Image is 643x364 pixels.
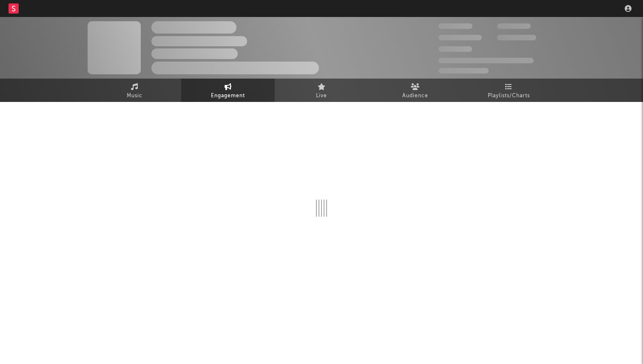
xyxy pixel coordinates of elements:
span: Music [127,91,142,101]
span: Playlists/Charts [488,91,530,101]
a: Music [88,79,181,102]
a: Live [275,79,368,102]
span: Jump Score: 85.0 [438,68,489,73]
a: Playlists/Charts [462,79,555,102]
span: Engagement [211,91,245,101]
span: 100,000 [497,23,531,29]
span: 1,000,000 [497,35,536,40]
span: 300,000 [438,23,472,29]
span: Live [316,91,327,101]
a: Engagement [181,79,275,102]
a: Audience [368,79,462,102]
span: 50,000,000 Monthly Listeners [438,58,534,63]
span: 50,000,000 [438,35,482,40]
span: 100,000 [438,46,472,52]
span: Audience [402,91,428,101]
